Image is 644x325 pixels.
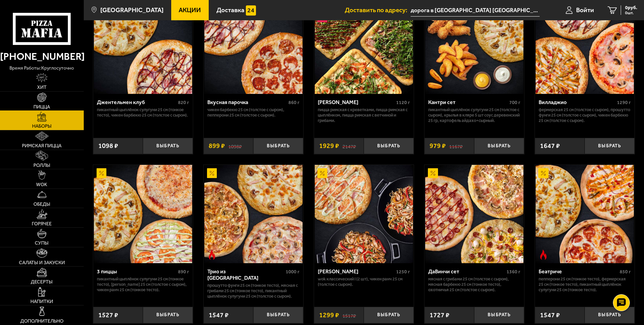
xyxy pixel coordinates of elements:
[94,165,192,263] img: 3 пиццы
[98,143,118,149] span: 1098 ₽
[539,276,631,293] p: Пепперони 25 см (тонкое тесто), Фермерская 25 см (тонкое тесто), Пикантный цыплёнок сулугуни 25 с...
[207,107,300,118] p: Чикен Барбекю 25 см (толстое с сыром), Пепперони 25 см (толстое с сыром).
[449,143,463,149] s: 1167 ₽
[207,283,300,299] p: Прошутто Фунги 25 см (тонкое тесто), Мясная с грибами 25 см (тонкое тесто), Пикантный цыплёнок су...
[209,312,229,319] span: 1547 ₽
[315,165,413,263] img: Вилла Капри
[37,85,47,90] span: Хит
[30,299,53,304] span: Напитки
[36,182,47,187] span: WOK
[98,312,118,319] span: 1527 ₽
[253,138,303,154] button: Выбрать
[364,138,414,154] button: Выбрать
[342,312,356,319] s: 1517 ₽
[576,7,594,13] span: Войти
[538,168,548,178] img: Акционный
[428,168,438,178] img: Акционный
[97,168,107,178] img: Акционный
[209,143,225,149] span: 899 ₽
[317,168,328,178] img: Акционный
[143,138,193,154] button: Выбрать
[33,105,50,109] span: Пицца
[540,312,560,319] span: 1547 ₽
[428,268,505,275] div: ДаВинчи сет
[617,100,631,105] span: 1290 г
[207,250,217,260] img: Острое блюдо
[32,124,52,129] span: Наборы
[228,143,242,149] s: 1098 ₽
[539,268,618,275] div: Беатриче
[428,276,520,293] p: Мясная с грибами 25 см (толстое с сыром), Мясная Барбекю 25 см (тонкое тесто), Охотничья 25 см (т...
[207,99,287,105] div: Вкусная парочка
[585,307,635,323] button: Выбрать
[425,165,523,263] img: ДаВинчи сет
[20,319,63,324] span: Дополнительно
[32,222,52,226] span: Горячее
[318,268,394,275] div: [PERSON_NAME]
[364,307,414,323] button: Выбрать
[539,99,615,105] div: Вилладжио
[35,241,49,246] span: Супы
[345,7,411,13] span: Доставить по адресу:
[319,312,339,319] span: 1299 ₽
[178,100,189,105] span: 820 г
[179,7,201,13] span: Акции
[97,276,189,293] p: Пикантный цыплёнок сулугуни 25 см (тонкое тесто), [PERSON_NAME] 25 см (толстое с сыром), Чикен Ра...
[97,268,176,275] div: 3 пиццы
[143,307,193,323] button: Выбрать
[100,7,163,13] span: [GEOGRAPHIC_DATA]
[253,307,303,323] button: Выбрать
[430,312,449,319] span: 1727 ₽
[286,269,300,275] span: 1000 г
[318,107,410,123] p: Пицца Римская с креветками, Пицца Римская с цыплёнком, Пицца Римская с ветчиной и грибами.
[428,99,508,105] div: Кантри сет
[474,138,524,154] button: Выбрать
[31,280,53,284] span: Десерты
[411,4,539,17] input: Ваш адрес доставки
[342,143,356,149] s: 2147 ₽
[216,7,244,13] span: Доставка
[93,165,193,263] a: Акционный3 пиццы
[620,269,631,275] span: 850 г
[507,269,520,275] span: 1360 г
[509,100,520,105] span: 700 г
[318,99,394,105] div: [PERSON_NAME]
[625,5,637,10] span: 0 руб.
[288,100,300,105] span: 860 г
[314,165,414,263] a: АкционныйВилла Капри
[207,168,217,178] img: Акционный
[428,107,520,123] p: Пикантный цыплёнок сулугуни 25 см (толстое с сыром), крылья в кляре 5 шт соус деревенский 25 гр, ...
[204,165,303,263] img: Трио из Рио
[178,269,189,275] span: 890 г
[318,276,410,287] p: Wok классический L (2 шт), Чикен Ранч 25 см (толстое с сыром).
[396,269,410,275] span: 1250 г
[396,100,410,105] span: 1120 г
[246,5,256,16] img: 15daf4d41897b9f0e9f617042186c801.svg
[204,165,303,263] a: АкционныйОстрое блюдоТрио из Рио
[536,165,634,263] img: Беатриче
[539,107,631,123] p: Фермерская 25 см (толстое с сыром), Прошутто Фунги 25 см (толстое с сыром), Чикен Барбекю 25 см (...
[430,143,446,149] span: 979 ₽
[97,107,189,118] p: Пикантный цыплёнок сулугуни 25 см (тонкое тесто), Чикен Барбекю 25 см (толстое с сыром).
[535,165,635,263] a: АкционныйОстрое блюдоБеатриче
[33,202,50,207] span: Обеды
[22,144,61,148] span: Римская пицца
[97,99,176,105] div: Джентельмен клуб
[33,163,50,168] span: Роллы
[538,250,548,260] img: Острое блюдо
[585,138,635,154] button: Выбрать
[424,165,524,263] a: АкционныйДаВинчи сет
[19,260,65,265] span: Салаты и закуски
[625,11,637,15] span: 0 шт.
[540,143,560,149] span: 1647 ₽
[207,268,284,281] div: Трио из [GEOGRAPHIC_DATA]
[474,307,524,323] button: Выбрать
[319,143,339,149] span: 1929 ₽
